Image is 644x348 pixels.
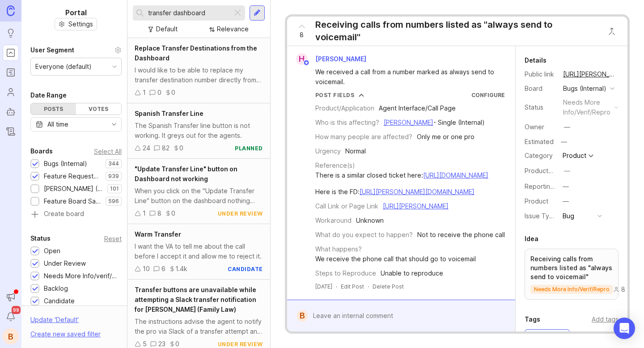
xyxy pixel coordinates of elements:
span: Spanish Transfer Line [135,110,203,117]
div: Reference(s) [315,161,355,170]
div: Bugs (Internal) [563,84,606,93]
a: Replace Transfer Destinations from the DashboardI would like to be able to replace my transfer de... [127,38,270,103]
div: Under Review [44,259,86,268]
div: - Single (Internal) [384,118,485,127]
div: — [563,182,569,191]
button: Close button [603,22,621,40]
div: Everyone (default) [35,62,92,72]
div: Candidate [44,296,75,306]
div: Date Range [30,90,67,101]
div: The instructions advise the agent to notify the pro via Slack of a transfer attempt and then tran... [135,317,263,336]
div: I would like to be able to replace my transfer destination number directly from the dashboard. [135,65,263,85]
div: 0 [179,143,183,153]
div: Agent Interface/Call Page [379,103,456,113]
div: 82 [162,143,169,153]
div: Estimated [525,139,554,145]
div: 1 [143,88,146,98]
div: What happens? [315,244,362,254]
div: Not to receive the phone call [417,230,505,240]
span: 8 [300,30,304,40]
div: We received a call from a number marked as always send to voicemail. [315,67,497,87]
a: Changelog [3,123,19,140]
img: Canny Home [7,5,15,16]
div: 1 [143,208,146,218]
div: 1.4k [175,264,187,274]
div: — [558,136,570,148]
div: Edit Post [341,283,364,290]
div: Reset [104,236,122,241]
span: Warm Transfer [135,230,181,238]
div: Tags [525,314,540,325]
label: Issue Type [525,212,557,220]
div: under review [218,210,263,217]
div: Product/Application [315,103,374,113]
a: Receiving calls from numbers listed as "always send to voicemail"needs more info/verif/repro8 [525,249,619,300]
p: Receiving calls from numbers listed as "always send to voicemail" [530,255,613,281]
a: Create board [30,211,122,219]
div: What do you expect to happen? [315,230,413,240]
div: Needs More Info/verif/repro [44,271,117,281]
div: NEEDS REPRO [525,330,569,340]
div: Status [525,102,556,112]
div: — [563,196,569,206]
h1: Portal [65,7,87,18]
button: Post Fields [315,91,364,99]
div: Open [44,246,60,256]
div: Public link [525,69,556,79]
div: · [368,283,369,290]
div: Open Intercom Messenger [614,318,635,339]
a: H[PERSON_NAME] [291,53,373,65]
div: Status [30,233,51,244]
div: Normal [345,146,366,156]
button: Notifications [3,309,19,325]
button: ProductboardID [561,165,573,177]
div: 0 [157,88,161,98]
div: Workaround [315,216,352,225]
div: Create new saved filter [30,329,101,339]
div: Who is this affecting? [315,118,379,127]
div: When you click on the "Update Transfer Line" button on the dashboard nothing happens and there is... [135,186,263,206]
div: under review [218,340,263,348]
div: 0 [171,88,175,98]
div: Call Link or Page Link [315,201,378,211]
div: Details [525,55,547,66]
button: B [3,328,19,344]
a: Ideas [3,25,19,41]
div: Idea [525,233,538,244]
div: All time [47,119,68,129]
div: Unknown [356,216,384,225]
div: Backlog [44,284,68,293]
p: 101 [110,185,119,192]
div: Owner [525,122,556,132]
div: — [564,122,570,132]
div: Bug [563,211,574,221]
div: Feature Requests (Internal) [44,171,101,181]
div: Select All [94,149,122,154]
span: "Update Transfer Line" button on Dashboard not working [135,165,237,182]
div: Category [525,151,556,161]
div: H [296,53,308,65]
div: candidate [228,265,263,273]
a: Users [3,84,19,100]
span: Replace Transfer Destinations from the Dashboard [135,44,257,62]
div: Only me or one pro [417,132,475,142]
span: Settings [68,20,93,29]
div: Product [563,153,586,159]
div: — [564,166,570,176]
span: [PERSON_NAME] [315,55,366,63]
div: 8 [157,208,161,218]
div: Update ' Default ' [30,315,79,329]
a: [URL][PERSON_NAME][DOMAIN_NAME] [360,188,475,195]
div: Votes [76,103,121,115]
a: [URL][DOMAIN_NAME] [423,171,488,179]
label: Product [525,197,548,205]
a: [URL][PERSON_NAME] [560,68,619,80]
a: Portal [3,45,19,61]
a: "Update Transfer Line" button on Dashboard not workingWhen you click on the "Update Transfer Line... [127,159,270,224]
p: needs more info/verif/repro [534,286,610,293]
a: Configure [471,92,505,98]
div: Here is the FD: [315,187,488,197]
div: Default [156,24,178,34]
button: Announcements [3,289,19,305]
